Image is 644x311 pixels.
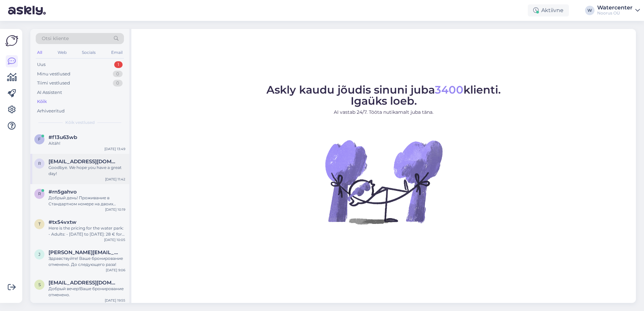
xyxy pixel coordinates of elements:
a: WatercenterNoorus OÜ [597,5,640,16]
div: Watercenter [597,5,633,10]
div: Aitäh! [49,140,125,146]
div: Minu vestlused [37,71,70,77]
div: Socials [80,48,97,57]
span: s [38,282,41,287]
span: 3400 [435,83,463,96]
span: j [38,252,40,257]
div: Email [110,48,124,57]
p: AI vastab 24/7. Tööta nutikamalt juba täna. [266,109,501,116]
span: f [38,137,41,142]
div: Добрый день! Проживание в Стандартном номере на двоих будет стоить 345 евро/ 3 ночи. В стоимость ... [49,195,125,207]
div: Here is the pricing for the water park: - Adults: - [DATE] to [DATE]: 28 € for 4 hours - [DATE] a... [49,225,125,237]
div: 1 [114,61,123,68]
div: Tiimi vestlused [37,80,70,87]
span: Askly kaudu jõudis sinuni juba klienti. Igaüks loeb. [266,83,501,107]
div: Web [56,48,68,57]
div: All [36,48,43,57]
div: Arhiveeritud [37,108,65,114]
img: No Chat active [323,121,444,242]
div: [DATE] 13:49 [104,146,125,151]
div: AI Assistent [37,89,62,96]
div: [DATE] 10:19 [105,207,125,212]
span: r [38,191,41,196]
span: jelenaparamonova@list.ru [49,249,119,255]
div: Aktiivne [528,4,569,16]
div: [DATE] 11:42 [105,177,125,182]
span: Otsi kliente [42,35,69,42]
div: Добрый вечер!Ваше бронирование отменено. [49,286,125,298]
span: reet.viikholm@gmail.com [49,159,119,165]
span: svar4ik@inbox.ru [49,280,119,286]
div: [DATE] 10:05 [104,237,125,242]
span: Kõik vestlused [65,119,95,126]
div: W [585,6,594,15]
span: #tx54vxtw [49,219,76,225]
span: #f13u63wb [49,134,77,140]
div: Uus [37,61,45,68]
div: Goodbye. We hope you have a great day! [49,165,125,177]
span: #rn5gahvo [49,189,77,195]
div: 0 [113,80,123,87]
div: [DATE] 19:55 [105,298,125,303]
div: Здравствуйте! Ваше бронирование отменено. До следующего раза! [49,255,125,268]
div: Kõik [37,98,47,105]
div: Noorus OÜ [597,10,633,16]
span: r [38,161,41,166]
img: Askly Logo [5,34,18,47]
span: t [38,221,41,227]
div: 0 [113,71,123,77]
div: [DATE] 9:06 [106,268,125,273]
